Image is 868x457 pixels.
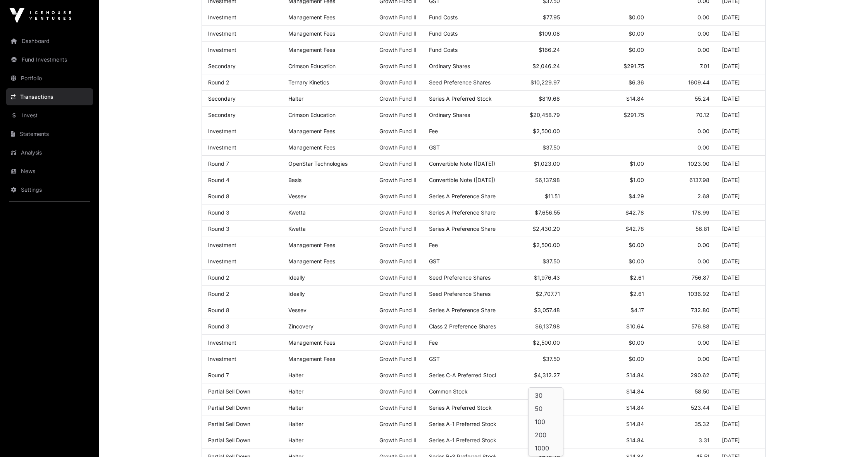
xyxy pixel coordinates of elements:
[288,421,303,427] a: Halter
[697,242,710,248] span: 0.00
[692,209,710,216] span: 178.99
[496,253,566,270] td: $37.50
[697,258,710,265] span: 0.00
[716,253,765,270] td: [DATE]
[288,339,367,346] p: Management Fees
[697,144,710,151] span: 0.00
[691,323,710,330] span: 576.88
[6,70,93,87] a: Portfolio
[429,225,531,232] span: Series A Preference Shares (Secondary)
[496,432,566,448] td: $49.07
[716,270,765,286] td: [DATE]
[716,302,765,318] td: [DATE]
[625,225,644,232] span: $42.78
[535,405,542,412] span: 50
[716,188,765,204] td: [DATE]
[429,95,492,102] span: Series A Preferred Stock
[288,14,367,21] p: Management Fees
[716,400,765,416] td: [DATE]
[496,91,566,107] td: $819.68
[716,139,765,156] td: [DATE]
[716,9,765,26] td: [DATE]
[288,307,307,313] a: Vessev
[626,421,644,427] span: $14.84
[691,307,710,313] span: 732.80
[496,204,566,221] td: $7,656.55
[288,46,367,53] p: Management Fees
[496,383,566,400] td: $868.03
[530,402,561,415] li: 50
[630,160,644,167] span: $1.00
[496,367,566,383] td: $4,312.27
[697,128,710,134] span: 0.00
[496,123,566,139] td: $2,500.00
[429,339,438,346] span: Fee
[716,156,765,172] td: [DATE]
[716,42,765,58] td: [DATE]
[288,160,348,167] a: OpenStar Technologies
[288,144,367,151] p: Management Fees
[208,307,229,313] a: Round 8
[379,209,417,216] a: Growth Fund II
[379,290,417,297] a: Growth Fund II
[496,107,566,123] td: $20,458.79
[626,95,644,102] span: $14.84
[288,30,367,37] p: Management Fees
[288,177,301,183] a: Basis
[716,91,765,107] td: [DATE]
[626,388,644,395] span: $14.84
[379,258,417,265] a: Growth Fund II
[208,339,236,346] a: Investment
[208,144,236,151] a: Investment
[530,389,561,402] li: 30
[716,318,765,335] td: [DATE]
[429,290,491,297] span: Seed Preference Shares
[288,95,303,102] a: Halter
[429,372,498,378] span: Series C-A Preferred Stock
[629,193,644,199] span: $4.29
[496,221,566,237] td: $2,430.20
[496,26,566,42] td: $109.08
[496,318,566,335] td: $6,137.98
[208,274,229,281] a: Round 2
[429,209,498,216] span: Series A Preference Shares
[379,46,417,53] a: Growth Fund II
[429,356,440,362] span: GST
[716,432,765,448] td: [DATE]
[496,416,566,432] td: $524.03
[379,307,417,313] a: Growth Fund II
[623,63,644,69] span: $291.75
[379,356,417,362] a: Growth Fund II
[716,351,765,367] td: [DATE]
[695,388,710,395] span: 58.50
[496,156,566,172] td: $1,023.00
[689,177,710,183] span: 6137.98
[288,356,367,362] p: Management Fees
[379,63,417,69] a: Growth Fund II
[379,95,417,102] a: Growth Fund II
[288,290,305,297] a: Ideally
[379,112,417,118] a: Growth Fund II
[716,58,765,74] td: [DATE]
[208,112,236,118] a: Secondary
[429,404,492,411] span: Series A Preferred Stock
[496,286,566,302] td: $2,707.71
[697,14,710,21] span: 0.00
[6,144,93,161] a: Analysis
[496,270,566,286] td: $1,976.43
[530,416,561,428] li: 100
[716,383,765,400] td: [DATE]
[6,51,93,68] a: Fund Investments
[629,79,644,86] span: $6.36
[429,46,458,53] span: Fund Costs
[629,30,644,37] span: $0.00
[379,339,417,346] a: Growth Fund II
[429,177,495,183] span: Convertible Note ([DATE])
[716,221,765,237] td: [DATE]
[379,225,417,232] a: Growth Fund II
[429,160,495,167] span: Convertible Note ([DATE])
[429,79,491,86] span: Seed Preference Shares
[716,204,765,221] td: [DATE]
[688,290,710,297] span: 1036.92
[697,339,710,346] span: 0.00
